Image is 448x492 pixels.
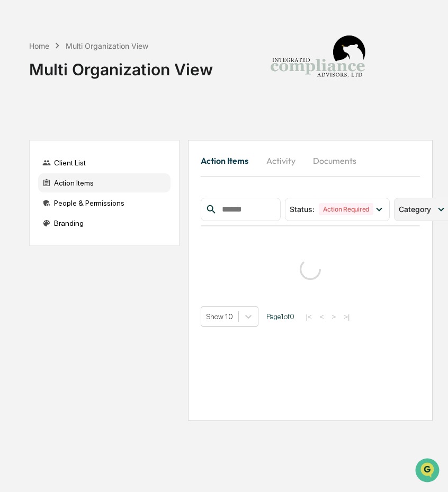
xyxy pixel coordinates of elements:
img: 1746055101610-c473b297-6a78-478c-a979-82029cc54cd1 [11,81,30,100]
button: |< [302,312,315,321]
a: 🔎Data Lookup [6,150,71,169]
button: >| [341,312,353,321]
div: Multi Organization View [66,41,148,50]
div: activity tabs [201,148,419,173]
button: > [328,312,339,321]
div: Action Items [38,173,171,192]
span: Status : [290,205,315,214]
div: People & Permissions [38,194,171,213]
button: Start new chat [180,84,193,97]
div: 🖐️ [11,135,19,143]
div: We're available if you need us! [36,92,134,100]
span: Preclearance [21,134,68,144]
img: Integrated Compliance Advisors [265,8,371,115]
span: Data Lookup [21,154,67,164]
div: Multi Organization View [29,51,213,79]
a: 🗄️Attestations [73,129,136,148]
a: 🖐️Preclearance [6,129,73,148]
span: Pylon [105,180,128,188]
p: How can we help? [11,22,193,39]
div: Client List [38,153,171,172]
span: Attestations [87,134,131,144]
div: Home [29,41,49,50]
button: < [317,312,327,321]
span: Page 1 of 0 [266,312,294,321]
iframe: Open customer support [414,457,443,486]
div: Action Required [319,203,373,215]
a: Powered byPylon [75,179,128,188]
span: Category [399,205,431,214]
button: Action Items [201,148,257,173]
div: 🗄️ [77,135,85,143]
div: 🔎 [11,155,19,163]
button: Activity [257,148,304,173]
button: Documents [304,148,365,173]
div: Start new chat [36,81,174,92]
div: Branding [38,214,171,233]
